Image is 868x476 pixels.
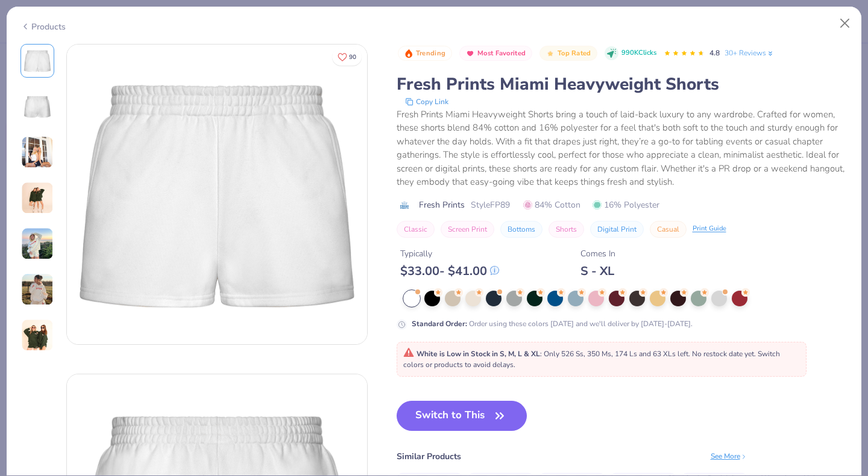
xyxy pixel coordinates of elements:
[465,49,475,58] img: Most Favorited sort
[580,247,615,260] div: Comes In
[621,48,656,58] span: 990K Clicks
[23,46,52,75] img: Front
[549,221,584,238] button: Shorts
[20,20,66,33] div: Products
[417,349,540,359] strong: White is Low in Stock in S, M, L & XL
[500,221,542,238] button: Bottoms
[397,221,435,238] button: Classic
[397,108,848,189] div: Fresh Prints Miami Heavyweight Shorts bring a touch of laid-back luxury to any wardrobe. Crafted ...
[523,199,580,211] span: 84% Cotton
[664,44,705,63] div: 4.8 Stars
[725,48,775,58] a: 30+ Reviews
[471,199,510,211] span: Style FP89
[834,12,857,35] button: Close
[412,319,467,329] strong: Standard Order :
[711,451,747,462] div: See More
[709,48,720,58] span: 4.8
[546,49,555,58] img: Top Rated sort
[593,199,659,211] span: 16% Polyester
[21,319,54,351] img: User generated content
[650,221,687,238] button: Casual
[477,50,526,57] span: Most Favorited
[404,49,414,58] img: Trending sort
[332,48,362,66] button: Like
[441,221,494,238] button: Screen Print
[400,247,499,260] div: Typically
[23,92,52,121] img: Back
[419,199,465,211] span: Fresh Prints
[403,349,780,369] span: : Only 526 Ss, 350 Ms, 174 Ls and 63 XLs left. No restock date yet. Switch colors or products to ...
[693,224,726,234] div: Print Guide
[67,45,367,344] img: Front
[397,450,461,463] div: Similar Products
[412,318,693,329] div: Order using these colors [DATE] and we'll deliver by [DATE]-[DATE].
[558,50,591,57] span: Top Rated
[21,136,54,168] img: User generated content
[401,96,452,108] button: copy to clipboard
[397,200,413,210] img: brand logo
[590,221,644,238] button: Digital Print
[21,182,54,214] img: User generated content
[398,46,452,61] button: Badge Button
[21,227,54,260] img: User generated content
[400,264,499,279] div: $ 33.00 - $ 41.00
[397,401,527,431] button: Switch to This
[397,73,848,96] div: Fresh Prints Miami Heavyweight Shorts
[21,273,54,306] img: User generated content
[580,264,615,279] div: S - XL
[349,54,356,60] span: 90
[416,50,445,57] span: Trending
[459,46,532,61] button: Badge Button
[539,46,597,61] button: Badge Button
